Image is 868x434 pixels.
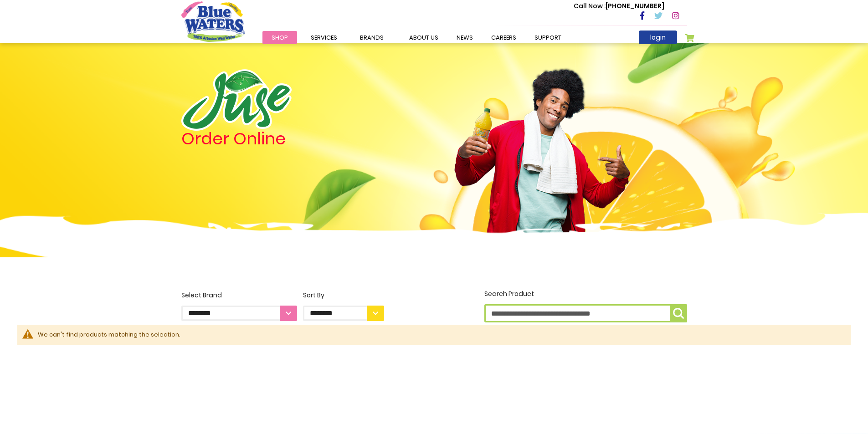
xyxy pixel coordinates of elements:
[360,33,384,42] span: Brands
[484,304,687,322] input: Search Product
[303,291,384,300] div: Sort By
[181,291,297,321] label: Select Brand
[400,31,447,44] a: about us
[311,33,337,42] span: Services
[38,330,842,339] div: We can't find products matching the selection.
[670,304,687,322] button: Search Product
[181,1,245,41] a: store logo
[673,308,684,319] img: search-icon.png
[181,131,384,147] h4: Order Online
[303,306,384,321] select: Sort By
[482,31,525,44] a: careers
[525,31,570,44] a: support
[574,1,664,11] p: [PHONE_NUMBER]
[181,69,292,131] img: logo
[574,1,606,10] span: Call Now :
[447,31,482,44] a: News
[453,52,631,247] img: man.png
[272,33,288,42] span: Shop
[484,289,687,322] label: Search Product
[639,31,677,44] a: login
[181,306,297,321] select: Select Brand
